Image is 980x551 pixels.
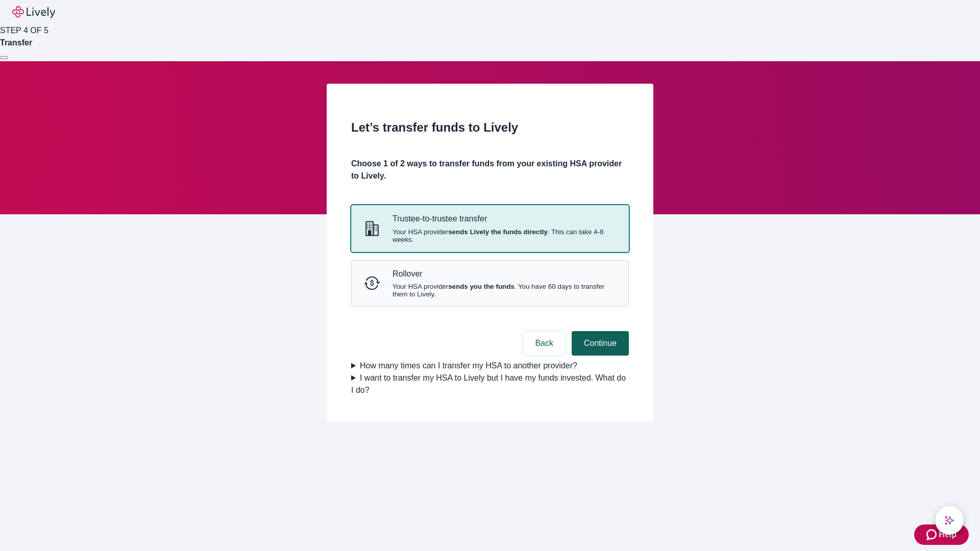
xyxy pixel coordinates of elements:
[944,515,954,525] svg: Lively AI Assistant
[352,206,628,251] button: Trustee-to-trusteeTrustee-to-trustee transferYour HSA providersends Lively the funds directly. Th...
[351,360,629,372] summary: How many times can I transfer my HSA to another provider?
[351,158,629,182] h4: Choose 1 of 2 ways to transfer funds from your existing HSA provider to Lively.
[393,269,616,279] p: Rollover
[926,529,939,541] svg: Zendesk support icon
[914,524,969,545] button: Zendesk support iconHelp
[12,6,55,18] img: Lively
[939,529,957,541] span: Help
[351,372,629,396] summary: I want to transfer my HSA to Lively but I have my funds invested. What do I do?
[351,118,629,137] h2: Let’s transfer funds to Lively
[393,283,616,298] span: Your HSA provider . You have 60 days to transfer them to Lively.
[448,228,548,236] strong: sends Lively the funds directly
[364,220,380,237] svg: Trustee-to-trustee
[352,261,628,306] button: RolloverRolloverYour HSA providersends you the funds. You have 60 days to transfer them to Lively.
[393,228,616,243] span: Your HSA provider . This can take 4-8 weeks.
[935,506,964,535] button: chat
[448,283,514,290] strong: sends you the funds
[393,214,616,223] p: Trustee-to-trustee transfer
[364,275,380,291] svg: Rollover
[523,331,566,356] button: Back
[572,331,629,356] button: Continue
